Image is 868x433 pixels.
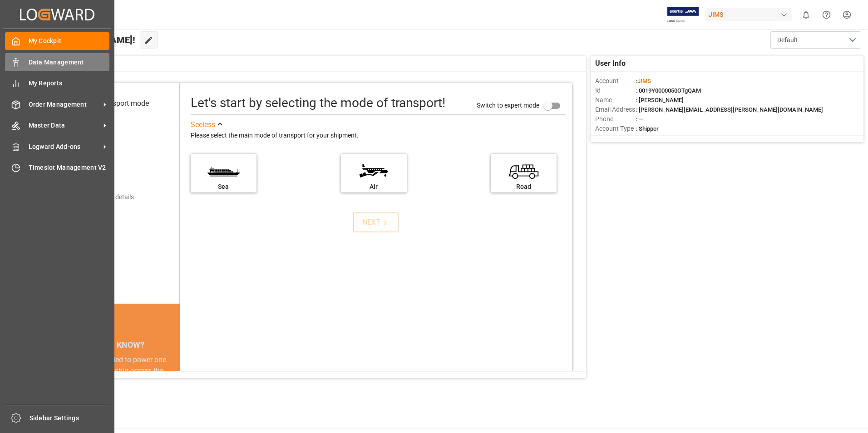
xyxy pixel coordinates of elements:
span: : 0019Y0000050OTgQAM [636,87,701,94]
div: Please select the main mode of transport for your shipment. [191,130,566,141]
span: Data Management [29,58,110,67]
button: JIMS [705,6,796,23]
span: My Cockpit [29,36,110,46]
span: Sidebar Settings [30,413,111,423]
span: Name [595,95,636,105]
div: NEXT [362,217,390,228]
span: : Shipper [636,125,659,132]
span: User Info [595,58,626,69]
span: Account [595,76,636,86]
div: Air [345,182,402,192]
button: NEXT [353,212,399,232]
div: Add shipping details [77,192,134,202]
span: My Reports [29,79,110,88]
span: Master Data [29,121,100,130]
div: Road [495,182,552,192]
span: Hello [PERSON_NAME]! [38,31,135,49]
div: JIMS [705,8,792,21]
div: Let's start by selecting the mode of transport! [191,93,445,113]
span: Timeslot Management V2 [29,163,110,172]
button: show 0 new notifications [796,5,816,25]
span: Order Management [29,100,100,109]
span: : [636,78,651,84]
span: Phone [595,114,636,124]
span: Switch to expert mode [477,101,539,108]
span: Logward Add-ons [29,142,100,152]
span: Default [777,35,798,45]
span: : — [636,116,643,123]
span: Account Type [595,124,636,133]
span: Id [595,86,636,95]
a: Data Management [5,53,109,71]
span: Email Address [595,105,636,114]
img: Exertis%20JAM%20-%20Email%20Logo.jpg_1722504956.jpg [667,7,699,23]
button: next slide / item [167,354,180,431]
button: Help Center [816,5,837,25]
a: My Cockpit [5,32,109,50]
button: open menu [770,31,861,49]
div: Sea [195,182,252,192]
span: JIMS [637,78,651,84]
div: See less [191,119,215,130]
a: Timeslot Management V2 [5,159,109,177]
span: : [PERSON_NAME] [636,97,684,103]
span: : [PERSON_NAME][EMAIL_ADDRESS][PERSON_NAME][DOMAIN_NAME] [636,106,823,113]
